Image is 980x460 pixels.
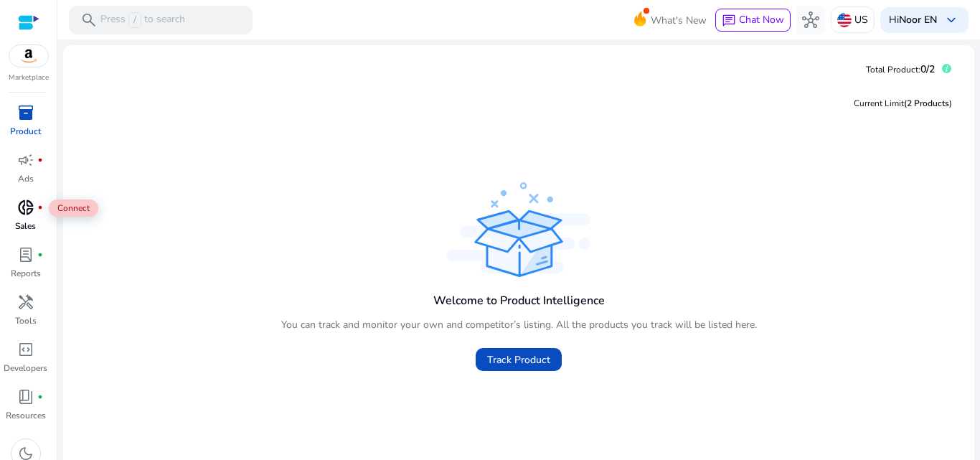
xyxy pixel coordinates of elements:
span: fiber_manual_record [37,157,43,163]
img: us.svg [837,13,852,27]
span: inventory_2 [17,104,34,121]
span: donut_small [17,199,34,216]
span: keyboard_arrow_down [943,11,960,29]
b: Noor EN [899,13,937,27]
p: Tools [15,314,37,327]
span: search [80,11,98,29]
img: track_product.svg [447,182,590,277]
span: Total Product: [866,64,920,75]
p: Developers [4,362,47,375]
p: Hi [889,15,937,25]
p: Ads [18,172,34,185]
span: fiber_manual_record [37,252,43,258]
span: lab_profile [17,246,34,263]
p: Reports [11,267,41,280]
p: Product [10,125,41,138]
p: You can track and monitor your own and competitor’s listing. All the products you track will be l... [281,317,757,332]
span: What's New [651,8,707,33]
span: fiber_manual_record [37,394,43,400]
span: Connect [49,200,98,217]
span: Chat Now [739,13,784,27]
span: handyman [17,294,34,311]
p: Marketplace [9,72,49,83]
p: Press to search [100,12,185,28]
p: Sales [15,220,36,233]
span: 0/2 [920,62,935,76]
span: chat [722,14,736,28]
button: hub [796,6,825,34]
span: book_4 [17,388,34,405]
button: chatChat Now [715,9,791,32]
img: amazon.svg [9,45,48,67]
h4: Welcome to Product Intelligence [433,294,605,308]
span: hub [802,11,819,29]
span: / [128,12,141,28]
p: US [854,7,868,32]
span: Track Product [487,352,550,367]
span: fiber_manual_record [37,205,43,210]
div: Current Limit ) [854,97,952,110]
p: Resources [6,409,46,422]
span: campaign [17,151,34,169]
span: (2 Products [904,98,949,109]
span: code_blocks [17,341,34,358]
